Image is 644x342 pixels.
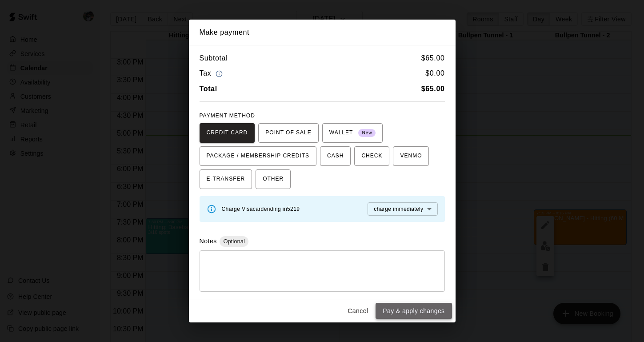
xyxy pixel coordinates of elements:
[207,149,310,163] span: PACKAGE / MEMBERSHIP CREDITS
[421,85,445,93] b: $ 65.00
[200,113,255,119] span: PAYMENT METHOD
[200,68,225,80] h6: Tax
[354,146,389,166] button: CHECK
[344,303,372,319] button: Cancel
[207,126,248,140] span: CREDIT CARD
[200,146,317,166] button: PACKAGE / MEMBERSHIP CREDITS
[256,169,291,189] button: OTHER
[200,237,217,245] label: Notes
[421,52,445,64] h6: $ 65.00
[200,123,255,143] button: CREDIT CARD
[329,126,376,140] span: WALLET
[200,85,217,93] b: Total
[189,20,456,45] h2: Make payment
[374,206,423,212] span: charge immediately
[200,52,228,64] h6: Subtotal
[320,146,351,166] button: CASH
[400,149,422,163] span: VENMO
[222,206,300,212] span: Charge Visa card ending in 5219
[220,238,248,245] span: Optional
[376,303,452,319] button: Pay & apply changes
[425,68,444,80] h6: $ 0.00
[200,169,252,189] button: E-TRANSFER
[263,172,284,186] span: OTHER
[393,146,429,166] button: VENMO
[265,126,311,140] span: POINT OF SALE
[207,172,245,186] span: E-TRANSFER
[258,123,318,143] button: POINT OF SALE
[361,149,382,163] span: CHECK
[358,127,376,139] span: New
[322,123,383,143] button: WALLET New
[327,149,344,163] span: CASH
